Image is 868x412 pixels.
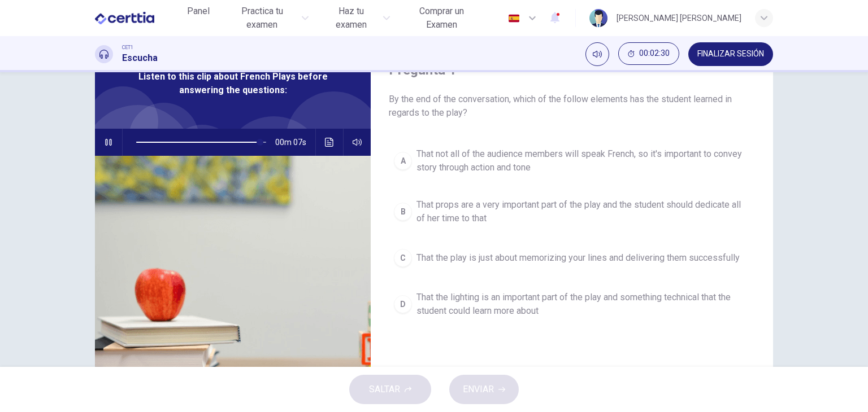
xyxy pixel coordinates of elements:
[507,14,521,23] img: es
[275,129,315,156] span: 00m 07s
[180,1,216,21] button: Panel
[318,1,394,35] button: Haz tu examen
[617,11,741,25] div: [PERSON_NAME] [PERSON_NAME]
[95,7,154,29] img: CERTTIA logo
[389,244,755,272] button: CThat the play is just about memorizing your lines and delivering them successfully
[416,147,750,174] span: That not all of the audience members will speak French, so it's important to convey story through...
[389,142,755,179] button: AThat not all of the audience members will speak French, so it's important to convey story throug...
[394,249,412,267] div: C
[389,193,755,230] button: BThat props are a very important part of the play and the student should dedicate all of her time...
[95,7,180,29] a: CERTTIA logo
[639,49,670,58] span: 00:02:30
[399,1,484,35] button: Comprar un Examen
[589,9,607,27] img: Profile picture
[322,5,379,32] span: Haz tu examen
[389,93,755,120] span: By the end of the conversation, which of the follow elements has the student learned in regards t...
[416,251,740,265] span: That the play is just about memorizing your lines and delivering them successfully
[320,129,338,156] button: Haz clic para ver la transcripción del audio
[132,70,334,97] span: Listen to this clip about French Plays before answering the questions:
[187,5,210,18] span: Panel
[585,42,609,66] div: Silenciar
[618,42,679,66] div: Ocultar
[697,50,764,59] span: FINALIZAR SESIÓN
[180,1,216,35] a: Panel
[416,291,750,318] span: That the lighting is an important part of the play and something technical that the student could...
[394,152,412,170] div: A
[389,286,755,323] button: DThat the lighting is an important part of the play and something technical that the student coul...
[403,5,480,32] span: Comprar un Examen
[122,43,133,51] span: CET1
[394,203,412,221] div: B
[225,5,299,32] span: Practica tu examen
[416,198,750,225] span: That props are a very important part of the play and the student should dedicate all of her time ...
[688,42,773,66] button: FINALIZAR SESIÓN
[221,1,314,35] button: Practica tu examen
[122,51,158,65] h1: Escucha
[618,42,679,65] button: 00:02:30
[394,295,412,313] div: D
